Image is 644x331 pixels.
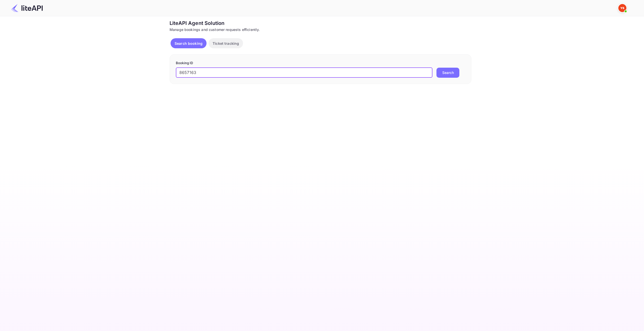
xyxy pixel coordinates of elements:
div: Manage bookings and customer requests efficiently. [170,27,471,32]
p: Booking ID [176,61,465,66]
img: LiteAPI Logo [11,4,43,12]
p: Search booking [175,41,203,46]
button: Search [436,68,459,78]
div: LiteAPI Agent Solution [170,19,471,27]
p: Ticket tracking [213,41,239,46]
input: Enter Booking ID (e.g., 63782194) [176,68,432,78]
img: Yandex Support [618,4,626,12]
